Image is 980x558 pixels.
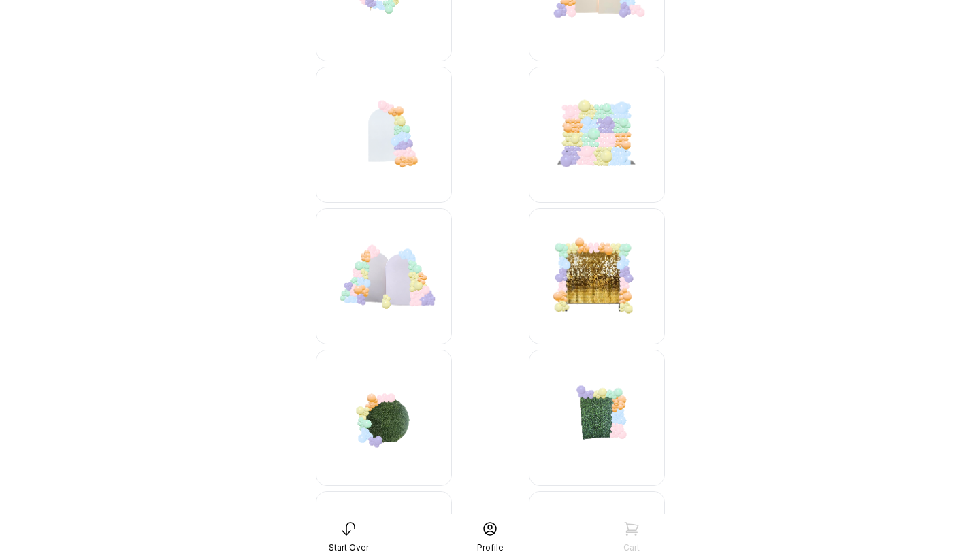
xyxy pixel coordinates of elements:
[316,350,452,486] img: -
[529,350,665,486] img: -
[329,542,369,553] div: Start Over
[316,208,452,344] img: -
[477,542,504,553] div: Profile
[529,208,665,344] img: -
[623,542,640,553] div: Cart
[316,67,452,203] img: -
[529,67,665,203] img: -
